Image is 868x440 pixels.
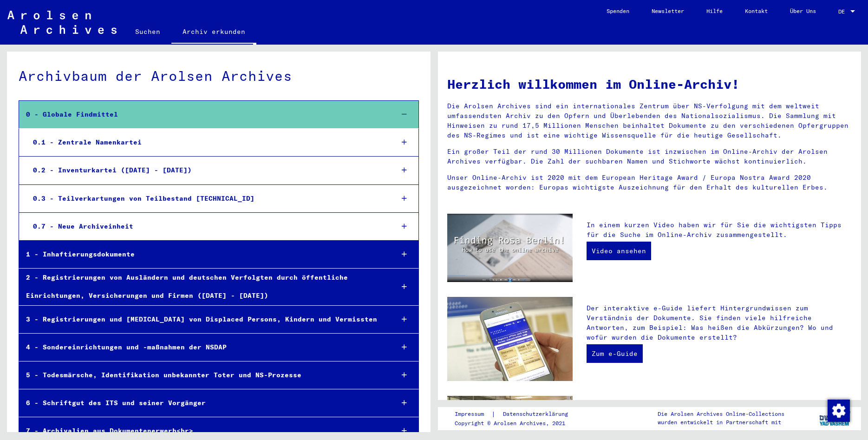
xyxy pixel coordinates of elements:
[455,409,491,419] a: Impressum
[587,220,852,240] p: In einem kurzen Video haben wir für Sie die wichtigsten Tipps für die Suche im Online-Archiv zusa...
[455,409,579,419] div: |
[447,101,852,140] p: Die Arolsen Archives sind ein internationales Zentrum über NS-Verfolgung mit dem weltweit umfasse...
[19,338,386,356] div: 4 - Sondereinrichtungen und -maßnahmen der NSDAP
[19,105,386,124] div: 0 - Globale Findmittel
[26,133,386,151] div: 0.1 - Zentrale Namenkartei
[447,297,573,381] img: eguide.jpg
[171,20,256,45] a: Archiv erkunden
[19,245,386,263] div: 1 - Inhaftierungsdokumente
[658,410,784,418] p: Die Arolsen Archives Online-Collections
[124,20,171,43] a: Suchen
[26,190,386,208] div: 0.3 - Teilverkartungen von Teilbestand [TECHNICAL_ID]
[587,344,643,363] a: Zum e-Guide
[19,66,419,86] div: Archivbaum der Arolsen Archives
[587,242,651,260] a: Video ansehen
[26,161,386,179] div: 0.2 - Inventurkartei ([DATE] - [DATE])
[658,418,784,427] p: wurden entwickelt in Partnerschaft mit
[455,419,579,427] p: Copyright © Arolsen Archives, 2021
[447,173,852,192] p: Unser Online-Archiv ist 2020 mit dem European Heritage Award / Europa Nostra Award 2020 ausgezeic...
[26,217,386,236] div: 0.7 - Neue Archiveinheit
[19,394,386,412] div: 6 - Schriftgut des ITS und seiner Vorgänger
[7,11,117,34] img: Arolsen_neg.svg
[828,400,850,422] img: Zustimmung ändern
[447,147,852,166] p: Ein großer Teil der rund 30 Millionen Dokumente ist inzwischen im Online-Archiv der Arolsen Archi...
[19,422,386,440] div: 7 - Archivalien aus Dokumentenerwerb<br>
[817,407,852,430] img: yv_logo.png
[19,366,386,384] div: 5 - Todesmärsche, Identifikation unbekannter Toter und NS-Prozesse
[19,310,386,328] div: 3 - Registrierungen und [MEDICAL_DATA] von Displaced Persons, Kindern und Vermissten
[496,409,579,419] a: Datenschutzerklärung
[447,74,852,94] h1: Herzlich willkommen im Online-Archiv!
[447,214,573,282] img: video.jpg
[19,269,386,305] div: 2 - Registrierungen von Ausländern und deutschen Verfolgten durch öffentliche Einrichtungen, Vers...
[838,8,848,15] span: DE
[587,303,852,342] p: Der interaktive e-Guide liefert Hintergrundwissen zum Verständnis der Dokumente. Sie finden viele...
